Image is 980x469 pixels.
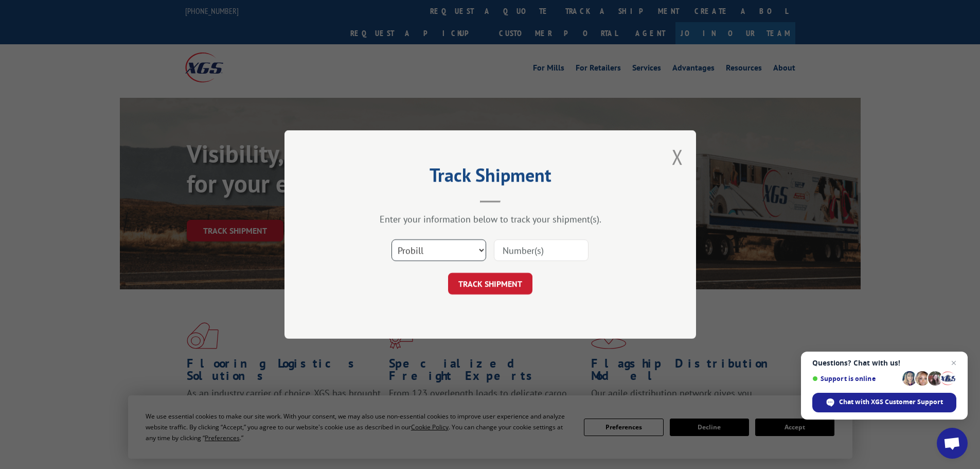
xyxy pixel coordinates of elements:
[812,393,956,412] span: Chat with XGS Customer Support
[336,168,645,187] h2: Track Shipment
[494,239,589,261] input: Number(s)
[812,375,899,383] span: Support is online
[812,359,956,367] span: Questions? Chat with us!
[672,143,683,170] button: Close modal
[448,273,532,294] button: TRACK SHIPMENT
[839,397,943,407] span: Chat with XGS Customer Support
[336,213,645,225] div: Enter your information below to track your shipment(s).
[937,428,968,459] a: Open chat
